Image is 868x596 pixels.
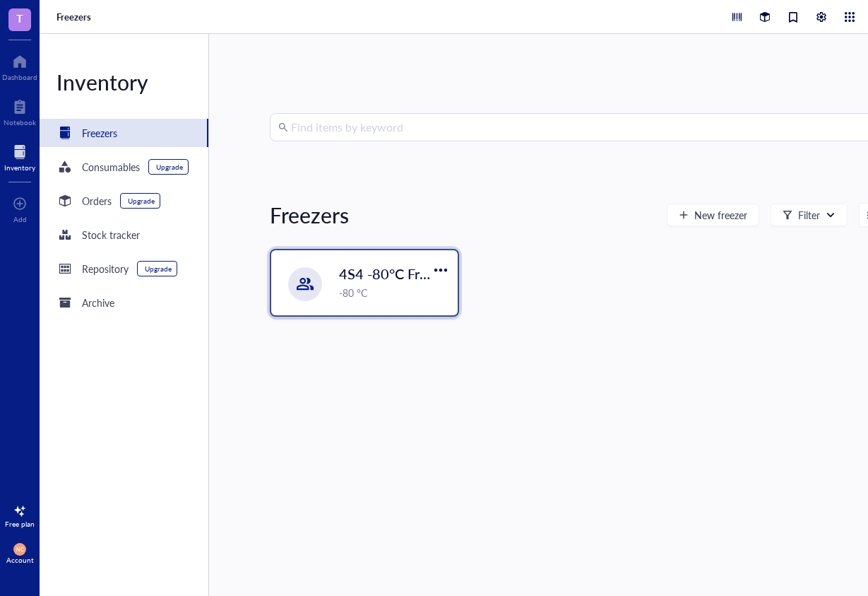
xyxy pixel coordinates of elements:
[156,163,183,171] div: Upgrade
[339,285,449,300] div: -80 °C
[4,141,35,172] a: Inventory
[16,9,23,27] span: T
[40,255,208,283] a: RepositoryUpgrade
[82,227,140,243] div: Stock tracker
[40,68,208,96] div: Inventory
[270,201,349,229] div: Freezers
[128,197,155,205] div: Upgrade
[4,95,36,127] a: Notebook
[40,288,208,317] a: Archive
[57,11,94,23] a: Freezers
[798,207,820,223] div: Filter
[13,215,27,223] div: Add
[16,547,24,553] span: NC
[6,556,34,564] div: Account
[5,520,35,528] div: Free plan
[40,221,208,249] a: Stock tracker
[82,125,117,141] div: Freezers
[667,204,759,226] button: New freezer
[4,163,35,172] div: Inventory
[4,118,36,127] div: Notebook
[82,193,112,209] div: Orders
[82,261,129,276] div: Repository
[40,187,208,215] a: OrdersUpgrade
[40,119,208,147] a: Freezers
[2,73,37,81] div: Dashboard
[2,50,37,81] a: Dashboard
[82,295,114,310] div: Archive
[694,209,747,221] span: New freezer
[145,264,172,273] div: Upgrade
[339,264,454,284] span: 4S4 -80°C Freezer
[82,159,140,175] div: Consumables
[40,153,208,181] a: ConsumablesUpgrade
